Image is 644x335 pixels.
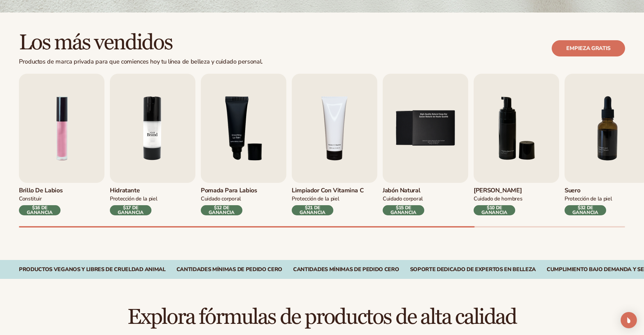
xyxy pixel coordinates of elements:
font: Cuidado de hombres [474,195,522,202]
font: Protección de la piel [565,195,612,202]
a: 1 / 9 [19,74,104,215]
font: Explora fórmulas de productos de alta calidad [127,304,517,330]
a: 5 / 9 [383,74,468,215]
font: $15 DE GANANCIA [390,205,416,216]
font: Pomada para labios [201,186,257,194]
font: Cantidades mínimas de pedido cero [293,266,399,273]
a: 6 / 9 [474,74,559,215]
font: $10 DE GANANCIA [481,205,507,216]
font: Empieza gratis [566,45,611,52]
a: Empieza gratis [552,40,625,56]
font: Cantidades mínimas de pedido cero [176,266,282,273]
a: 4 / 9 [292,74,377,215]
font: Suero [565,186,580,194]
font: $12 DE GANANCIA [209,205,235,216]
font: Constituir [19,195,42,202]
a: 2 / 9 [110,74,195,215]
font: $17 DE GANANCIA [118,205,144,216]
font: Productos de marca privada para que comiences hoy tu línea de belleza y cuidado personal. [19,57,263,66]
font: Cuidado corporal [383,195,423,202]
font: Productos veganos y libres de crueldad animal [19,266,166,273]
font: [PERSON_NAME] [474,186,522,194]
a: 3 / 9 [201,74,286,215]
div: Open Intercom Messenger [621,312,637,328]
font: Hidratante [110,186,140,194]
font: Los más vendidos [19,29,172,56]
font: Cuidado corporal [201,195,241,202]
font: Protección de la piel [292,195,339,202]
font: Jabón natural [383,186,420,194]
font: Protección de la piel [110,195,157,202]
font: $21 DE GANANCIA [300,205,326,216]
font: $16 DE GANANCIA [27,205,53,216]
font: $32 DE GANANCIA [572,205,598,216]
img: Imagen 3 de Shopify [110,74,195,183]
font: Brillo de labios [19,186,63,194]
font: Limpiador con vitamina C [292,186,363,194]
font: Soporte dedicado de expertos en belleza [410,266,536,273]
